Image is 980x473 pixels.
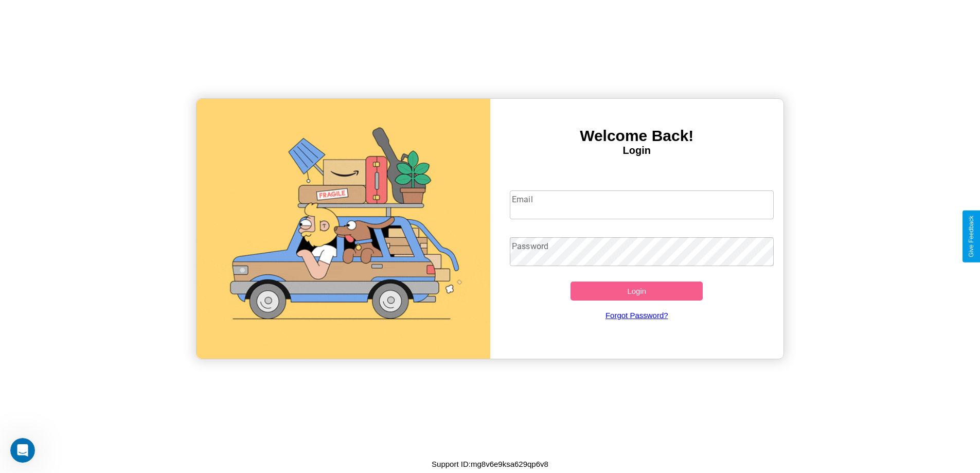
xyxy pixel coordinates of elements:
[432,457,548,471] p: Support ID: mg8v6e9ksa629qp6v8
[968,216,975,257] div: Give Feedback
[490,127,784,145] h3: Welcome Back!
[10,438,35,463] iframe: Intercom live chat
[490,145,784,156] h4: Login
[197,99,490,359] img: gif
[571,282,703,301] button: Login
[505,301,769,330] a: Forgot Password?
